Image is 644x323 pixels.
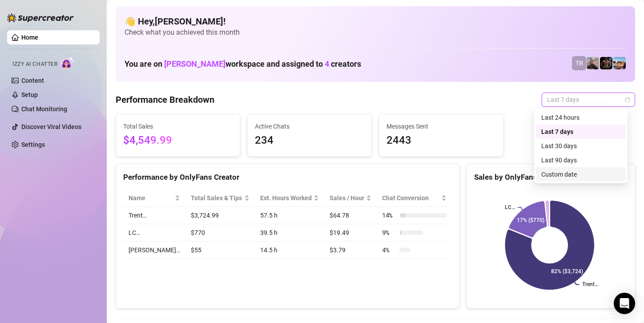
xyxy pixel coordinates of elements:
[185,190,254,207] th: Total Sales & Tips
[536,139,626,153] div: Last 30 days
[386,121,496,131] span: Messages Sent
[600,57,612,69] img: Trent
[325,59,329,69] span: 4
[587,57,599,69] img: LC
[576,58,583,68] span: TR
[21,34,38,41] a: Home
[61,57,75,69] img: AI Chatter
[125,15,626,28] h4: 👋 Hey, [PERSON_NAME] !
[123,121,233,131] span: Total Sales
[123,224,185,242] td: LC…
[382,228,396,238] span: 9 %
[21,91,38,98] a: Setup
[185,224,254,242] td: $770
[255,207,324,224] td: 57.5 h
[474,171,628,183] div: Sales by OnlyFans Creator
[21,141,45,148] a: Settings
[536,153,626,167] div: Last 90 days
[613,57,626,69] img: Zach
[625,97,630,102] span: calendar
[547,93,630,106] span: Last 7 days
[185,242,254,259] td: $55
[330,193,364,203] span: Sales / Hour
[324,207,377,224] td: $64.78
[536,167,626,182] div: Custom date
[324,224,377,242] td: $19.49
[541,113,620,122] div: Last 24 hours
[582,282,598,288] text: Trent…
[123,242,185,259] td: [PERSON_NAME]…
[505,204,515,210] text: LC…
[125,59,361,69] h1: You are on workspace and assigned to creators
[123,207,185,224] td: Trent…
[260,193,312,203] div: Est. Hours Worked
[21,77,44,84] a: Content
[191,193,242,203] span: Total Sales & Tips
[255,132,364,149] span: 234
[614,293,635,314] div: Open Intercom Messenger
[129,193,173,203] span: Name
[536,110,626,125] div: Last 24 hours
[164,59,225,69] span: [PERSON_NAME]
[21,123,81,130] a: Discover Viral Videos
[541,170,620,179] div: Custom date
[185,207,254,224] td: $3,724.99
[324,190,377,207] th: Sales / Hour
[255,242,324,259] td: 14.5 h
[382,193,439,203] span: Chat Conversion
[536,125,626,139] div: Last 7 days
[382,245,396,255] span: 4 %
[541,127,620,137] div: Last 7 days
[116,93,214,106] h4: Performance Breakdown
[125,28,626,37] span: Check what you achieved this month
[21,105,67,113] a: Chat Monitoring
[377,190,452,207] th: Chat Conversion
[382,210,396,220] span: 14 %
[123,190,185,207] th: Name
[541,141,620,151] div: Last 30 days
[123,171,452,183] div: Performance by OnlyFans Creator
[7,13,74,22] img: logo-BBDzfeDw.svg
[541,155,620,165] div: Last 90 days
[12,60,57,69] span: Izzy AI Chatter
[324,242,377,259] td: $3.79
[386,132,496,149] span: 2443
[255,121,364,131] span: Active Chats
[255,224,324,242] td: 39.5 h
[123,132,233,149] span: $4,549.99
